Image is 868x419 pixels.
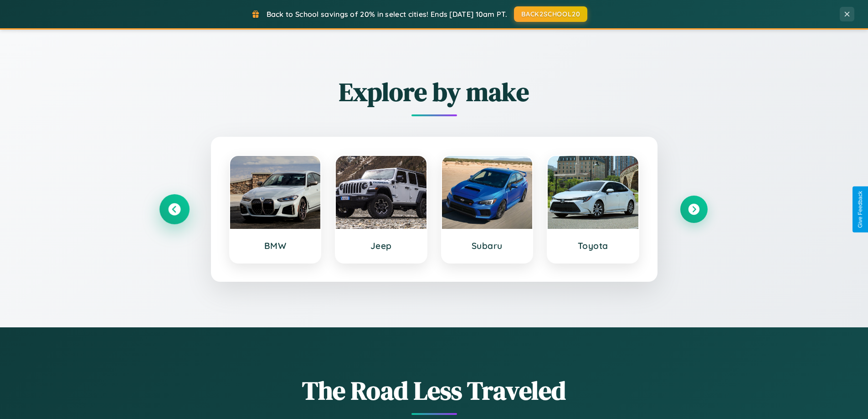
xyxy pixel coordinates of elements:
[267,10,507,19] span: Back to School savings of 20% in select cities! Ends [DATE] 10am PT.
[514,6,587,22] button: BACK2SCHOOL20
[557,240,629,251] h3: Toyota
[161,74,708,109] h2: Explore by make
[345,240,417,251] h3: Jeep
[451,240,524,251] h3: Subaru
[239,240,312,251] h3: BMW
[161,373,708,408] h1: The Road Less Traveled
[857,191,863,228] div: Give Feedback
